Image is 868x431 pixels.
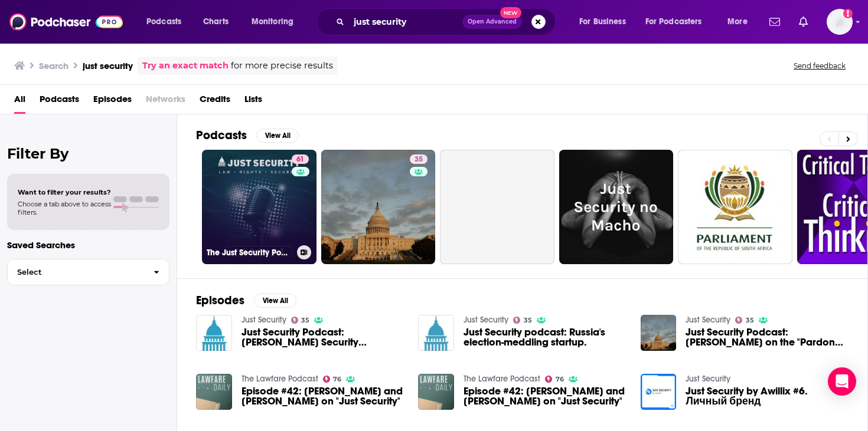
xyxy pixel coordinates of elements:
[464,386,626,406] span: Episode #42: [PERSON_NAME] and [PERSON_NAME] on "Just Security"
[641,315,677,351] img: Just Security Podcast: Alex Whiting on the "Pardon Dangle"
[196,315,232,351] img: Just Security Podcast: Kushner's Security Clearance Downgraded with Sam Vinograd
[7,145,169,162] h2: Filter By
[196,128,299,143] a: PodcastsView All
[7,239,169,251] p: Saved Searches
[39,60,68,71] h3: Search
[641,374,677,410] img: Just Security by Awillix #6. Личный бренд
[296,154,304,166] span: 61
[242,327,404,347] span: Just Security Podcast: [PERSON_NAME] Security Clearance Downgraded with [PERSON_NAME]
[7,259,169,285] button: Select
[735,317,754,324] a: 35
[18,188,111,196] span: Want to filter your results?
[843,9,853,18] svg: Add a profile image
[18,200,111,216] span: Choose a tab above to access filters.
[638,12,719,31] button: open menu
[242,315,286,325] a: Just Security
[464,386,626,406] a: Episode #42: Steve Vladeck and Ryan Goodman on "Just Security"
[301,318,309,323] span: 35
[524,318,532,323] span: 35
[243,12,309,31] button: open menu
[686,386,849,406] a: Just Security by Awillix #6. Личный бренд
[464,327,626,347] a: Just Security podcast: Russia's election-meddling startup.
[349,12,462,31] input: Search podcasts, credits, & more...
[9,11,123,33] img: Podchaser - Follow, Share and Rate Podcasts
[415,154,423,166] span: 35
[828,367,856,396] div: Open Intercom Messenger
[146,90,185,114] span: Networks
[468,19,517,25] span: Open Advanced
[686,327,849,347] span: Just Security Podcast: [PERSON_NAME] on the "Pardon Dangle"
[418,315,454,351] img: Just Security podcast: Russia's election-meddling startup.
[462,15,522,29] button: Open AdvancedNew
[333,377,341,382] span: 76
[252,14,293,30] span: Monitoring
[571,12,641,31] button: open menu
[645,14,702,30] span: For Podcasters
[196,374,232,410] img: Episode #42: Steve Vladeck and Ryan Goodman on "Just Security"
[200,90,230,114] a: Credits
[196,293,296,308] a: EpisodesView All
[464,374,540,384] a: The Lawfare Podcast
[244,90,262,114] a: Lists
[686,327,849,347] a: Just Security Podcast: Alex Whiting on the "Pardon Dangle"
[545,376,564,383] a: 76
[292,154,309,164] a: 61
[196,293,244,308] h2: Episodes
[827,9,853,35] button: Show profile menu
[765,12,785,32] a: Show notifications dropdown
[323,376,342,383] a: 76
[794,12,812,32] a: Show notifications dropdown
[256,129,299,143] button: View All
[291,317,310,324] a: 35
[142,59,229,73] a: Try an exact match
[827,9,853,35] span: Logged in as TrevorC
[242,386,404,406] a: Episode #42: Steve Vladeck and Ryan Goodman on "Just Security"
[242,374,318,384] a: The Lawfare Podcast
[14,90,25,114] a: All
[196,128,247,143] h2: Podcasts
[727,14,748,30] span: More
[790,61,849,71] button: Send feedback
[138,12,197,31] button: open menu
[203,14,229,30] span: Charts
[328,8,567,35] div: Search podcasts, credits, & more...
[83,60,133,71] h3: just security
[827,9,853,35] img: User Profile
[686,315,730,325] a: Just Security
[93,90,132,114] a: Episodes
[242,327,404,347] a: Just Security Podcast: Kushner's Security Clearance Downgraded with Sam Vinograd
[231,59,333,73] span: for more precise results
[513,317,532,324] a: 35
[464,315,508,325] a: Just Security
[207,248,292,258] h3: The Just Security Podcast
[418,374,454,410] img: Episode #42: Steve Vladeck and Ryan Goodman on "Just Security"
[8,268,144,276] span: Select
[746,318,754,323] span: 35
[500,7,521,18] span: New
[719,12,762,31] button: open menu
[321,150,436,264] a: 35
[254,294,296,308] button: View All
[686,374,730,384] a: Just Security
[202,150,316,264] a: 61The Just Security Podcast
[556,377,564,382] span: 76
[40,90,79,114] a: Podcasts
[242,386,404,406] span: Episode #42: [PERSON_NAME] and [PERSON_NAME] on "Just Security"
[579,14,626,30] span: For Business
[146,14,181,30] span: Podcasts
[195,12,236,31] a: Charts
